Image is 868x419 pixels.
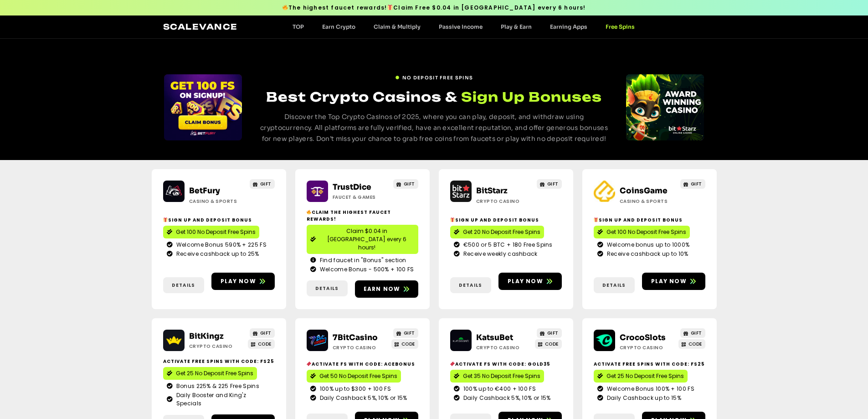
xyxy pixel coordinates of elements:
[404,181,415,187] span: GIFT
[307,361,418,367] h2: Activate FS with Code: ACEBONUS
[395,71,473,81] a: NO DEPOSIT FREE SPINS
[163,22,238,31] a: Scalevance
[430,23,492,30] a: Passive Income
[313,23,365,30] a: Earn Crypto
[498,273,562,290] a: Play now
[176,228,256,236] span: Get 100 No Deposit Free Spins
[163,226,259,238] a: Get 100 No Deposit Free Spins
[319,227,415,252] span: Claim $0.04 in [GEOGRAPHIC_DATA] every 6 hours!
[537,179,562,189] a: GIFT
[282,5,288,10] img: 🔥
[307,370,401,383] a: Get 50 No Deposit Free Spins
[541,23,596,30] a: Earning Apps
[594,361,705,367] h2: Activate Free Spins with Code: FS25
[164,74,242,140] div: 1 / 3
[211,273,275,290] a: Play now
[450,226,544,238] a: Get 20 No Deposit Free Spins
[461,385,536,393] span: 100% up to €400 + 100 FS
[545,341,559,347] span: CODE
[450,361,562,367] h2: Activate FS with Code: GOLD35
[333,182,371,192] a: TrustDice
[605,250,688,258] span: Receive cashback up to 10%
[307,225,418,254] a: Claim $0.04 in [GEOGRAPHIC_DATA] every 6 hours!
[318,394,407,402] span: Daily Cashback 5%, 10% or 15%
[318,385,391,393] span: 100% up to $300 + 100 FS
[605,241,690,249] span: Welcome bonus up to 1000%
[461,88,602,106] span: Sign Up Bonuses
[606,372,684,380] span: Get 25 No Deposit Free Spins
[463,228,540,236] span: Get 20 No Deposit Free Spins
[401,341,415,347] span: CODE
[461,250,538,258] span: Receive weekly cashback
[391,339,418,349] a: CODE
[163,358,275,365] h2: Activate Free Spins with Code: FS25
[282,4,586,12] span: The highest faucet rewards! Claim Free $0.04 in [GEOGRAPHIC_DATA] every 6 hours!
[189,331,224,341] a: BitKingz
[365,23,430,30] a: Claim & Multiply
[319,372,397,380] span: Get 50 No Deposit Free Spins
[651,277,687,285] span: Play now
[404,330,415,336] span: GIFT
[307,362,311,366] img: 🎟️
[476,186,508,196] a: BitStarz
[691,330,702,336] span: GIFT
[172,282,195,289] span: Details
[476,198,533,205] h2: Crypto Casino
[691,181,702,187] span: GIFT
[626,74,704,140] div: 1 / 3
[318,256,406,264] span: Find faucet in "Bonus" section
[318,265,414,274] span: Welcome Bonus - 500% + 100 FS
[547,181,559,187] span: GIFT
[620,198,677,205] h2: Casino & Sports
[450,217,562,223] h2: SIGN UP AND DEPOSIT BONUS
[189,198,246,205] h2: Casino & Sports
[508,277,543,285] span: Play now
[260,330,272,336] span: GIFT
[594,226,690,238] a: Get 100 No Deposit Free Spins
[459,282,482,289] span: Details
[163,217,168,222] img: 🎁
[163,367,257,380] a: Get 25 No Deposit Free Spins
[450,370,544,383] a: Get 35 No Deposit Free Spins
[642,273,705,290] a: Play now
[620,333,666,342] a: CrocoSlots
[283,23,313,30] a: TOP
[248,339,275,349] a: CODE
[680,328,705,338] a: GIFT
[688,341,702,347] span: CODE
[387,5,393,10] img: 🎁
[393,179,418,189] a: GIFT
[476,333,513,342] a: KatsuBet
[492,23,541,30] a: Play & Earn
[333,194,390,201] h2: Faucet & Games
[678,339,705,349] a: CODE
[450,217,455,222] img: 🎁
[596,23,644,30] a: Free Spins
[393,328,418,338] a: GIFT
[176,369,253,378] span: Get 25 No Deposit Free Spins
[163,277,204,293] a: Details
[594,217,705,223] h2: SIGN UP AND DEPOSIT BONUS
[259,112,609,144] p: Discover the Top Crypto Casinos of 2025, where you can play, deposit, and withdraw using cryptocu...
[620,344,677,351] h2: Crypto casino
[537,328,562,338] a: GIFT
[174,250,259,258] span: Receive cashback up to 25%
[620,186,668,196] a: CoinsGame
[333,344,390,351] h2: Crypto casino
[450,362,455,366] img: 🎟️
[605,385,694,393] span: Welcome Bonus 100% + 100 FS
[402,74,473,81] span: NO DEPOSIT FREE SPINS
[547,330,559,336] span: GIFT
[333,333,378,342] a: 7BitCasino
[680,179,705,189] a: GIFT
[476,344,533,351] h2: Crypto casino
[164,74,242,140] div: Slides
[602,282,626,289] span: Details
[461,241,553,249] span: €500 or 5 BTC + 180 Free Spins
[250,179,275,189] a: GIFT
[221,277,256,285] span: Play now
[605,394,681,402] span: Daily Cashback up to 15%
[174,241,267,249] span: Welcome Bonus 590% + 225 FS
[307,280,348,296] a: Details
[364,285,401,293] span: Earn now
